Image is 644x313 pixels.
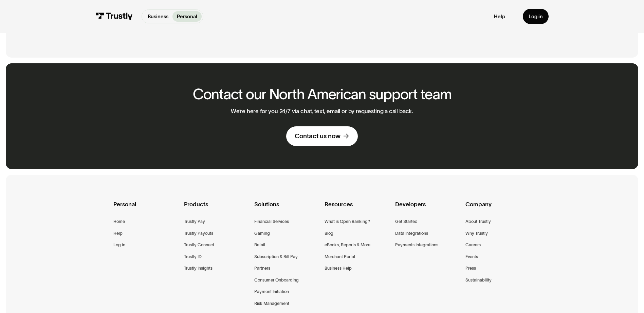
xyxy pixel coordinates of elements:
[465,230,488,237] a: Why Trustly
[113,241,125,249] a: Log in
[254,200,319,218] div: Solutions
[254,230,270,237] a: Gaming
[494,13,505,20] a: Help
[113,230,123,237] a: Help
[395,230,428,237] a: Data Integrations
[465,265,476,272] a: Press
[184,265,213,272] a: Trustly Insights
[395,200,460,218] div: Developers
[184,230,213,237] a: Trustly Payouts
[231,108,413,114] p: We’re here for you 24/7 via chat, text, email or by requesting a call back.
[465,200,531,218] div: Company
[523,9,549,24] a: Log in
[172,11,201,22] a: Personal
[143,11,172,22] a: Business
[148,13,168,20] p: Business
[529,13,543,20] div: Log in
[113,200,178,218] div: Personal
[395,218,418,225] a: Get Started
[465,276,492,284] a: Sustainability
[325,218,370,225] a: What is Open Banking?
[286,126,358,146] a: Contact us now
[325,241,370,249] a: eBooks, Reports & More
[184,218,205,225] a: Trustly Pay
[254,253,298,260] a: Subscription & Bill Pay
[465,253,478,260] a: Events
[254,300,289,307] a: Risk Management
[325,230,333,237] a: Blog
[184,200,249,218] div: Products
[254,276,299,284] a: Consumer Onboarding
[325,200,390,218] div: Resources
[325,265,352,272] a: Business Help
[113,218,125,225] a: Home
[325,253,355,260] a: Merchant Portal
[254,288,289,295] a: Payment Initiation
[254,218,289,225] a: Financial Services
[465,241,481,249] a: Careers
[295,132,341,141] div: Contact us now
[95,13,133,20] img: Trustly Logo
[184,241,214,249] a: Trustly Connect
[193,86,451,102] h2: Contact our North American support team
[184,253,202,260] a: Trustly ID
[395,241,438,249] a: Payments Integrations
[254,265,270,272] a: Partners
[254,241,265,249] a: Retail
[465,218,491,225] a: About Trustly
[177,13,197,20] p: Personal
